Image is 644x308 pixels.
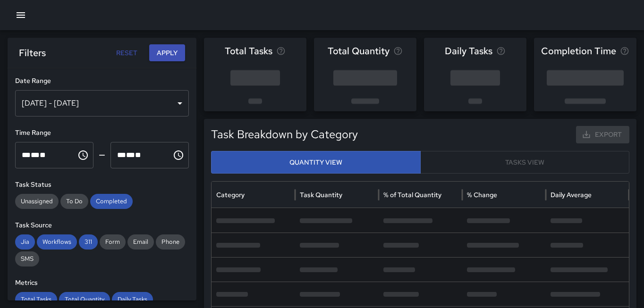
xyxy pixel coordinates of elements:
div: Total Quantity [59,292,110,307]
span: To Do [60,197,88,206]
span: Meridiem [135,151,141,158]
h6: Metrics [15,278,189,288]
div: % of Total Quantity [383,191,441,199]
span: SMS [15,254,39,264]
div: Email [127,234,154,250]
svg: Average time taken to complete tasks in the selected period, compared to the previous period. [620,46,629,56]
div: Jia [15,234,35,250]
span: Form [100,237,126,247]
span: Total Tasks [15,295,57,304]
span: Unassigned [15,197,59,206]
span: Minutes [126,151,135,158]
h6: Filters [19,45,46,60]
div: Workflows [37,234,77,250]
div: Daily Tasks [112,292,153,307]
button: Reset [111,44,142,62]
span: Workflows [37,237,77,247]
h6: Date Range [15,76,189,86]
svg: Total task quantity in the selected period, compared to the previous period. [393,46,403,56]
h6: Time Range [15,128,189,138]
svg: Total number of tasks in the selected period, compared to the previous period. [276,46,286,56]
div: Total Tasks [15,292,57,307]
div: SMS [15,251,39,266]
span: Jia [15,237,35,247]
div: Phone [156,234,185,250]
h5: Task Breakdown by Category [211,127,524,142]
span: Minutes [31,151,40,158]
div: 311 [79,234,98,250]
button: Choose time, selected time is 11:59 PM [169,146,188,165]
div: To Do [60,194,88,209]
span: Email [127,237,154,247]
button: Choose time, selected time is 12:00 AM [74,146,93,165]
svg: Average number of tasks per day in the selected period, compared to the previous period. [496,46,506,56]
div: % Change [467,191,497,199]
span: Phone [156,237,185,247]
div: Unassigned [15,194,59,209]
div: Category [216,191,245,199]
h6: Task Source [15,220,189,231]
span: Total Tasks [225,43,272,58]
div: [DATE] - [DATE] [15,90,189,117]
div: Daily Average [551,191,592,199]
div: Form [100,234,126,250]
div: Completed [90,194,133,209]
div: Task Quantity [300,191,342,199]
span: Meridiem [40,151,46,158]
h6: Task Status [15,180,189,190]
span: Total Quantity [59,295,110,304]
span: Hours [117,151,126,158]
span: Total Quantity [328,43,390,58]
span: Completed [90,197,133,206]
span: Daily Tasks [445,43,492,58]
span: Completion Time [541,43,616,58]
span: 311 [79,237,98,247]
span: Daily Tasks [112,295,153,304]
button: Apply [149,44,185,62]
span: Hours [22,151,31,158]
